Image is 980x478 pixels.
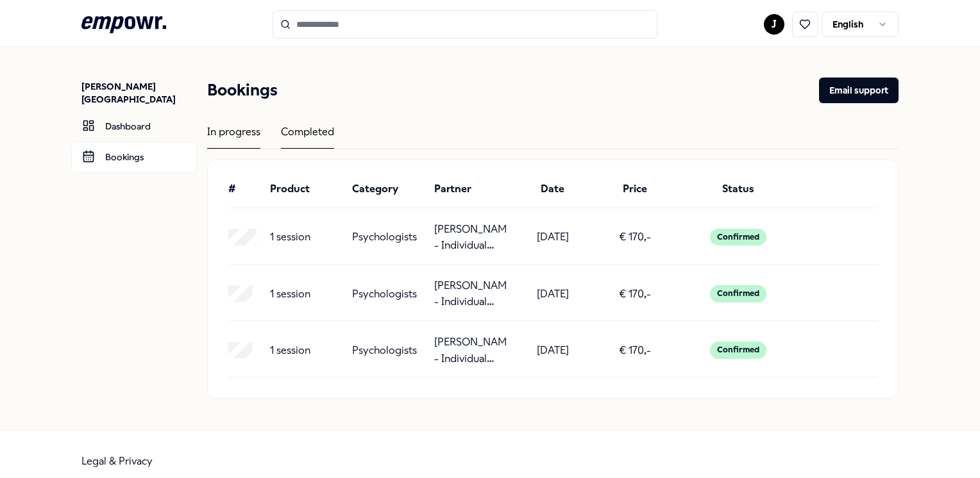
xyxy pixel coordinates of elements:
h1: Bookings [207,78,278,103]
p: [PERSON_NAME][GEOGRAPHIC_DATA] [81,80,197,106]
p: € 170,- [619,342,651,359]
button: J [764,14,784,35]
div: Product [270,181,342,197]
div: # [228,181,259,197]
div: Confirmed [710,229,766,245]
div: In progress [207,124,260,149]
div: Category [352,181,424,197]
p: € 170,- [619,229,651,245]
p: [PERSON_NAME] - Individual Sessions [434,277,506,310]
button: Email support [819,78,899,103]
p: [DATE] [537,286,569,302]
div: Status [682,181,795,197]
a: Bookings [71,142,197,172]
p: [DATE] [537,342,569,359]
div: Completed [281,124,334,149]
p: 1 session [270,342,310,359]
p: € 170,- [619,286,651,302]
p: 1 session [270,229,310,245]
div: Confirmed [710,342,766,358]
p: [DATE] [537,229,569,245]
p: 1 session [270,286,310,302]
input: Search for products, categories or subcategories [273,10,657,38]
p: Psychologists [352,342,417,359]
div: Confirmed [710,285,766,302]
p: [PERSON_NAME] - Individual Sessions [434,221,506,254]
p: [PERSON_NAME] - Individual Sessions [434,334,506,367]
p: Psychologists [352,286,417,302]
div: Partner [434,181,506,197]
a: Dashboard [71,111,197,142]
a: Legal & Privacy [81,455,153,467]
p: Psychologists [352,229,417,245]
div: Price [599,181,671,197]
div: Date [517,181,589,197]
